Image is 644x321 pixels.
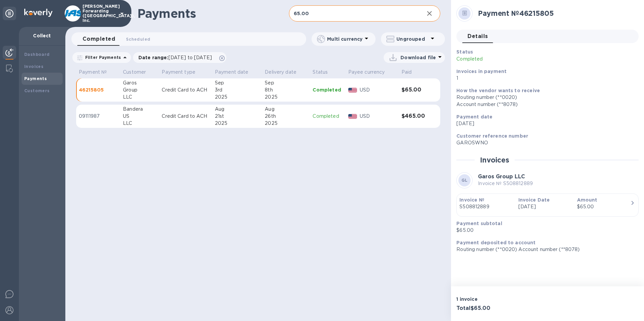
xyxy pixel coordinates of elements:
[123,106,156,113] div: Bandera
[456,69,507,74] b: Invoices in payment
[168,55,212,60] span: [DATE] to [DATE]
[123,113,156,120] div: US
[133,52,226,63] div: Date range:[DATE] to [DATE]
[215,94,259,101] div: 2025
[162,86,210,94] p: Credit Card to ACH
[83,4,116,23] p: [PERSON_NAME] Forwarding ([GEOGRAPHIC_DATA]), Inc.
[24,76,47,81] b: Payments
[137,6,289,21] h1: Payments
[456,75,633,82] p: 1
[83,34,115,44] span: Completed
[265,69,305,76] span: Delivery date
[480,156,509,164] h2: Invoices
[456,305,545,312] h3: Total $65.00
[456,133,528,139] b: Customer reference number
[456,246,633,253] p: Routing number (**0020) Account number (**8078)
[138,54,215,61] p: Date range :
[577,197,598,203] b: Amount
[456,120,633,127] p: [DATE]
[215,106,259,113] div: Aug
[265,69,296,76] p: Delivery date
[456,221,502,226] b: Payment subtotal
[327,36,362,42] p: Multi currency
[456,94,633,101] div: Routing number (**0020)
[215,113,259,120] div: 21st
[215,120,259,127] div: 2025
[215,69,249,76] p: Payment date
[360,86,396,94] p: USD
[123,79,156,86] div: Garos
[24,9,53,17] img: Logo
[24,52,50,57] b: Dashboard
[456,88,540,93] b: How the vendor wants to receive
[478,9,633,17] h2: Payment № 46215805
[360,113,396,120] p: USD
[265,94,307,101] div: 2025
[400,54,436,61] p: Download file
[24,64,43,69] b: Invoices
[79,113,118,120] p: 09111987
[456,101,633,108] div: Account number (**8078)
[123,94,156,101] div: LLC
[459,197,484,203] b: Invoice №
[456,139,633,146] p: GAROSWNO
[348,69,394,76] span: Payee currency
[313,113,343,120] p: Completed
[456,49,473,55] b: Status
[313,86,343,93] p: Completed
[215,69,257,76] span: Payment date
[162,69,204,76] span: Payment type
[123,69,146,76] p: Customer
[348,114,357,119] img: USD
[79,86,118,93] p: 46215805
[456,227,633,234] p: $65.00
[265,106,307,113] div: Aug
[313,69,328,76] p: Status
[478,173,525,180] b: Garos Group LLC
[456,193,639,217] button: Invoice №S508812889Invoice Date[DATE]Amount$65.00
[401,69,412,76] p: Paid
[401,87,426,93] h3: $65.00
[79,69,107,76] p: Payment №
[461,178,468,183] b: GL
[79,69,116,76] span: Payment №
[456,114,492,119] b: Payment date
[215,86,259,94] div: 3rd
[401,69,421,76] span: Paid
[126,36,150,43] span: Scheduled
[162,113,210,120] p: Credit Card to ACH
[401,113,426,119] h3: $465.00
[459,203,513,210] p: S508812889
[265,79,307,86] div: Sep
[478,180,533,187] p: Invoice № S508812889
[518,203,572,210] p: [DATE]
[215,79,259,86] div: Sep
[265,113,307,120] div: 26th
[518,197,550,203] b: Invoice Date
[3,7,16,20] div: Unpin categories
[162,69,195,76] p: Payment type
[348,88,357,93] img: USD
[348,69,385,76] p: Payee currency
[123,69,155,76] span: Customer
[265,86,307,94] div: 8th
[577,203,630,210] div: $65.00
[123,120,156,127] div: LLC
[456,56,574,63] p: Completed
[456,296,545,302] p: 1 invoice
[123,86,156,94] div: Group
[24,88,50,93] b: Customers
[396,36,428,42] p: Ungrouped
[313,69,336,76] span: Status
[83,55,121,60] p: Filter Payments
[456,240,536,245] b: Payment deposited to account
[468,32,488,41] span: Details
[265,120,307,127] div: 2025
[24,32,60,39] p: Collect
